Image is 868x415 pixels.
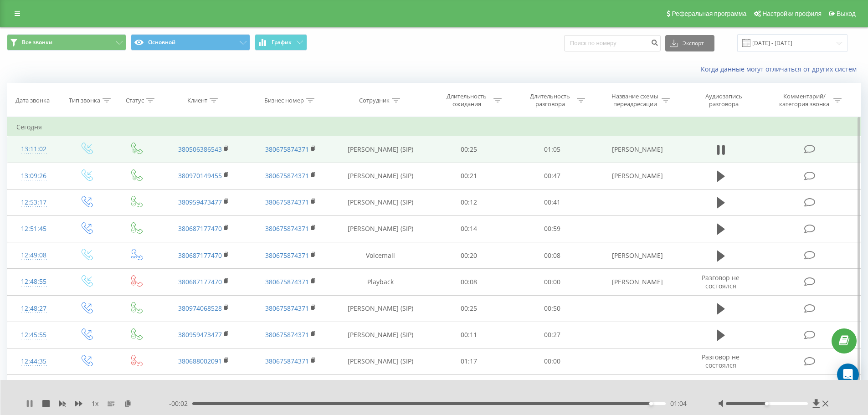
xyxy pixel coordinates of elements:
td: 00:06 [427,375,511,401]
a: 380687177470 [178,224,222,233]
td: [PERSON_NAME] (SIP) [334,375,427,401]
td: 00:41 [511,189,594,215]
td: [PERSON_NAME] [594,163,680,189]
a: 380675874371 [265,357,309,365]
button: График [255,34,307,51]
div: Accessibility label [649,402,652,405]
div: 12:48:27 [16,300,51,318]
td: 01:17 [427,348,511,374]
div: 12:49:08 [16,246,51,264]
div: Аудиозапись разговора [694,92,753,108]
td: Voicemail [334,242,427,269]
a: 380974068528 [178,304,222,313]
div: 12:48:55 [16,273,51,291]
button: Экспорт [665,35,714,51]
a: 380959473477 [178,198,222,206]
td: 00:12 [427,189,511,215]
div: Тип звонка [69,97,100,104]
td: [PERSON_NAME] (SIP) [334,136,427,163]
span: Реферальная программа [672,10,746,17]
span: Настройки профиля [762,10,822,17]
a: 380675874371 [265,251,309,260]
span: График [272,39,292,46]
div: 13:09:26 [16,167,51,185]
td: 00:27 [511,322,594,348]
td: 00:25 [427,136,511,163]
div: Название схемы переадресации [611,92,659,108]
td: 00:25 [427,295,511,322]
div: 13:11:02 [16,140,51,158]
div: Длительность разговора [526,92,575,108]
td: [PERSON_NAME] [594,269,680,295]
td: [PERSON_NAME] (SIP) [334,215,427,242]
button: Все звонки [7,34,126,51]
div: 12:44:35 [16,353,51,370]
div: 12:45:55 [16,326,51,344]
td: [PERSON_NAME] [594,136,680,163]
div: Accessibility label [765,402,769,405]
a: 380675874371 [265,304,309,313]
td: [PERSON_NAME] (SIP) [334,189,427,215]
a: 380675874371 [265,145,309,154]
td: 00:08 [511,242,594,269]
td: 00:50 [511,295,594,322]
td: 00:08 [427,269,511,295]
td: [PERSON_NAME] (SIP) [334,163,427,189]
span: Выход [837,10,856,17]
td: [PERSON_NAME] [594,242,680,269]
div: Клиент [187,97,207,104]
a: 380675874371 [265,224,309,233]
td: 00:21 [427,163,511,189]
div: 12:51:45 [16,220,51,238]
div: Сотрудник [359,97,390,104]
td: 01:05 [511,136,594,163]
div: Бизнес номер [264,97,304,104]
a: 380675874371 [265,198,309,206]
div: Статус [126,97,144,104]
a: 380675874371 [265,171,309,180]
td: 00:20 [427,242,511,269]
td: [PERSON_NAME] (SIP) [334,295,427,322]
span: Разговор не состоялся [702,353,740,369]
a: Когда данные могут отличаться от других систем [701,65,861,73]
button: Основной [131,34,250,51]
td: [PERSON_NAME] (SIP) [334,348,427,374]
span: 01:04 [670,399,687,408]
span: - 00:02 [169,399,192,408]
td: Playback [334,269,427,295]
a: 380506386543 [178,145,222,154]
td: [PERSON_NAME] (SIP) [334,322,427,348]
a: 380970149455 [178,171,222,180]
span: Все звонки [22,39,52,46]
a: 380687177470 [178,277,222,286]
div: 12:53:17 [16,194,51,211]
a: 380687177470 [178,251,222,260]
a: 380675874371 [265,277,309,286]
td: 00:00 [511,348,594,374]
a: 380675874371 [265,330,309,339]
span: Разговор не состоялся [702,273,740,290]
td: 00:59 [511,215,594,242]
span: 1 x [92,399,98,408]
div: Комментарий/категория звонка [778,92,831,108]
div: Open Intercom Messenger [837,364,859,385]
td: Сегодня [7,118,861,136]
div: 12:41:34 [16,379,51,397]
div: Длительность ожидания [442,92,491,108]
td: 00:14 [427,215,511,242]
a: 380959473477 [178,330,222,339]
input: Поиск по номеру [564,35,661,51]
td: 00:00 [511,269,594,295]
td: 00:53 [511,375,594,401]
div: Дата звонка [15,97,50,104]
td: 00:47 [511,163,594,189]
td: 00:11 [427,322,511,348]
a: 380688002091 [178,357,222,365]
